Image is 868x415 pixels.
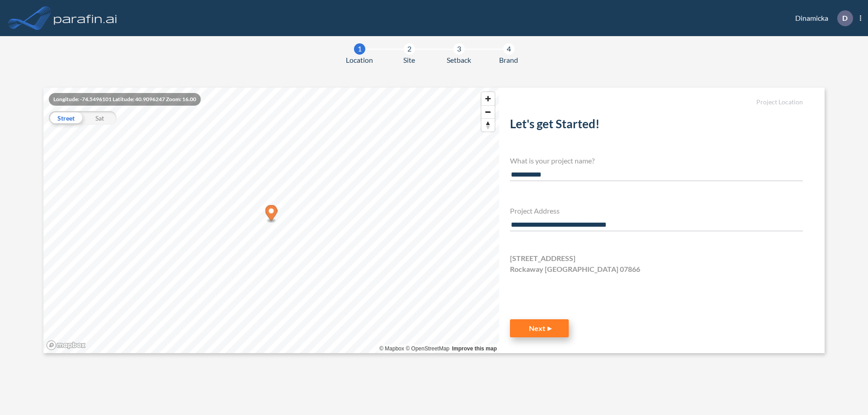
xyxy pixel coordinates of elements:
[510,156,803,165] h4: What is your project name?
[52,9,119,27] img: logo
[481,105,495,118] button: Zoom out
[265,205,278,224] div: Map marker
[46,340,86,350] a: Mapbox homepage
[453,43,465,55] div: 3
[346,55,373,65] span: Location
[510,98,803,106] h5: Project Location
[782,10,861,26] div: Dinamicka
[481,92,495,105] button: Zoom in
[354,43,365,55] div: 1
[499,55,518,65] span: Brand
[404,43,415,55] div: 2
[49,93,201,106] div: Longitude: -74.5496101 Latitude: 40.9096247 Zoom: 16.00
[379,345,404,352] a: Mapbox
[510,264,640,275] span: Rockaway [GEOGRAPHIC_DATA] 07866
[510,206,803,215] h4: Project Address
[43,88,499,353] canvas: Map
[447,55,471,65] span: Setback
[403,55,415,65] span: Site
[510,117,803,135] h2: Let's get Started!
[452,345,497,352] a: Improve this map
[83,111,117,125] div: Sat
[510,319,569,337] button: Next
[842,14,848,22] p: D
[503,43,514,55] div: 4
[49,111,83,125] div: Street
[481,118,495,131] button: Reset bearing to north
[510,253,576,264] span: [STREET_ADDRESS]
[406,345,449,352] a: OpenStreetMap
